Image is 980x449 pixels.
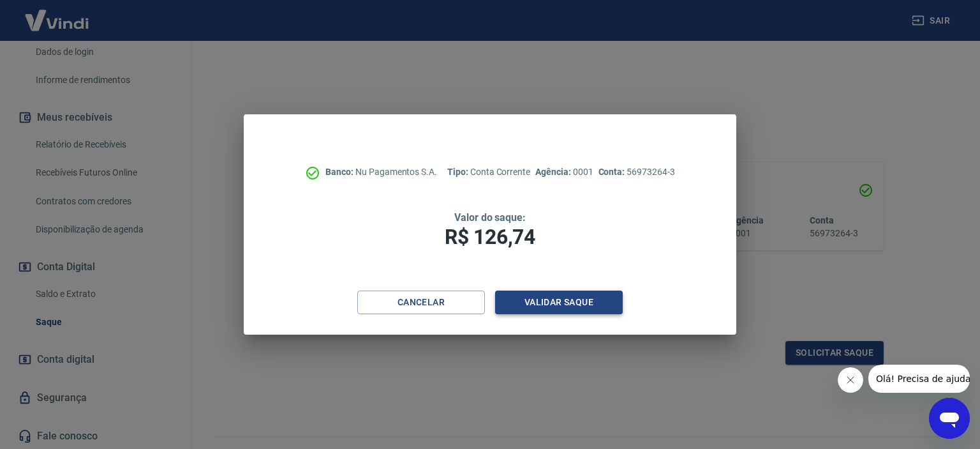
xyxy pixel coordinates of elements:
[535,165,593,179] p: 0001
[495,291,623,314] button: Validar saque
[325,167,355,177] span: Banco:
[535,167,573,177] span: Agência:
[325,165,437,179] p: Nu Pagamentos S.A.
[929,398,970,439] iframe: Botão para abrir a janela de mensagens
[447,167,470,177] span: Tipo:
[838,367,863,393] iframe: Fechar mensagem
[447,165,530,179] p: Conta Corrente
[8,9,107,19] span: Olá! Precisa de ajuda?
[357,291,485,314] button: Cancelar
[868,365,970,393] iframe: Mensagem da empresa
[454,211,526,224] span: Valor do saque:
[598,167,627,177] span: Conta:
[445,225,535,249] span: R$ 126,74
[598,165,675,179] p: 56973264-3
